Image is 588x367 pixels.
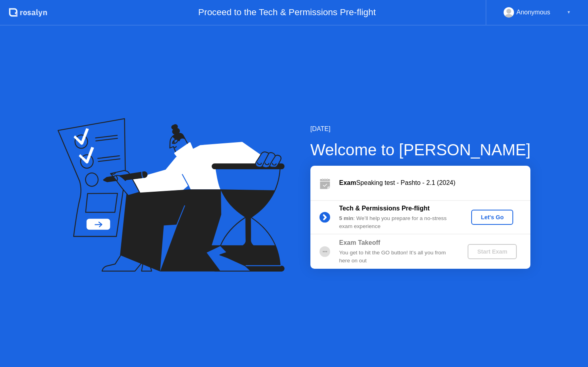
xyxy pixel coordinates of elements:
[339,205,430,212] b: Tech & Permissions Pre-flight
[567,7,571,18] div: ▼
[339,178,530,188] div: Speaking test - Pashto - 2.1 (2024)
[339,214,454,231] div: : We’ll help you prepare for a no-stress exam experience
[310,124,531,134] div: [DATE]
[471,210,513,225] button: Let's Go
[471,248,514,255] div: Start Exam
[339,239,380,246] b: Exam Takeoff
[339,249,454,265] div: You get to hit the GO button! It’s all you from here on out
[339,215,354,221] b: 5 min
[516,7,550,18] div: Anonymous
[474,214,510,220] div: Let's Go
[468,244,517,259] button: Start Exam
[310,138,531,162] div: Welcome to [PERSON_NAME]
[339,179,356,186] b: Exam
